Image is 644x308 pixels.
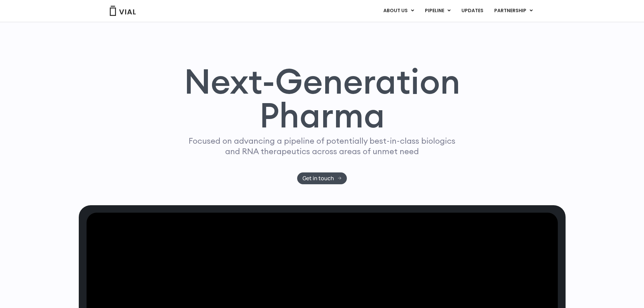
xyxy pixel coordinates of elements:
[176,64,469,133] h1: Next-Generation Pharma
[297,172,347,184] a: Get in touch
[303,176,334,181] span: Get in touch
[378,5,419,17] a: ABOUT USMenu Toggle
[456,5,488,17] a: UPDATES
[420,5,456,17] a: PIPELINEMenu Toggle
[489,5,538,17] a: PARTNERSHIPMenu Toggle
[186,136,458,157] p: Focused on advancing a pipeline of potentially best-in-class biologics and RNA therapeutics acros...
[109,6,136,16] img: Vial Logo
